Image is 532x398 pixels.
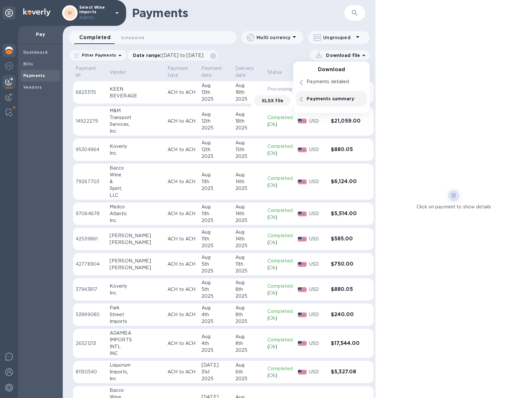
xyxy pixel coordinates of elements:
[110,178,162,185] div: &
[235,82,262,89] div: Aug
[110,304,162,311] div: Park
[269,150,276,157] p: Ok
[309,146,326,153] p: USD
[235,178,262,185] div: 14th
[201,333,230,340] div: Aug
[201,82,230,89] div: Aug
[235,242,262,249] div: 2025
[267,121,293,128] div: ( )
[235,375,262,382] div: 2025
[76,210,104,217] p: 97064678
[309,369,326,375] p: USD
[132,6,319,20] h1: Payments
[23,31,58,38] p: Pay
[298,119,307,123] img: USD
[201,318,230,325] div: 2025
[235,146,262,153] div: 15th
[235,125,262,131] div: 2025
[267,343,293,350] div: ( )
[76,369,104,375] p: 81130540
[110,290,162,296] div: Inc.
[168,261,196,268] p: ACH to ACH
[110,192,162,199] div: LLC
[201,279,230,286] div: Aug
[298,148,307,152] img: USD
[298,313,307,317] img: USD
[235,362,262,369] div: Aug
[201,304,230,311] div: Aug
[162,53,203,58] span: [DATE] to [DATE]
[121,34,144,41] span: Scheduled
[110,150,162,157] div: Inc.
[201,111,230,118] div: Aug
[201,268,230,274] div: 2025
[235,153,262,160] div: 2025
[201,286,230,293] div: 5th
[267,214,293,221] div: ( )
[309,118,326,125] p: USD
[201,65,230,79] span: Payment date
[110,210,162,217] div: Atlantic
[309,236,326,242] p: USD
[76,65,104,79] span: Payment №
[298,370,307,374] img: USD
[110,375,162,382] div: Inc
[110,86,162,93] div: KEEN
[309,261,326,268] p: USD
[23,85,42,90] b: Vendors
[267,365,293,372] p: Completed
[269,121,276,128] p: Ok
[76,236,104,242] p: 42539861
[133,52,207,59] p: Date range :
[201,229,230,236] div: Aug
[76,286,104,293] p: 37943817
[168,146,196,153] p: ACH to ACH
[267,315,293,322] div: ( )
[23,61,33,66] b: Bills
[201,139,230,146] div: Aug
[331,147,361,153] h3: $880.05
[110,258,162,264] div: [PERSON_NAME]
[201,89,230,96] div: 13th
[235,65,262,79] span: Delivery date
[269,343,276,350] p: Ok
[201,369,230,375] div: 31st
[110,93,162,99] div: BEVERAGE
[269,372,276,379] p: Ok
[201,261,230,268] div: 5th
[201,146,230,153] div: 12th
[267,207,293,214] p: Completed
[309,311,326,318] p: USD
[235,217,262,224] div: 2025
[235,293,262,300] div: 2025
[309,210,326,217] p: USD
[76,340,104,347] p: 26321213
[307,78,363,85] p: Payments detailed
[76,311,104,318] p: 53999080
[235,204,262,210] div: Aug
[3,6,16,19] div: Unpin categories
[79,14,112,21] p: Admin
[110,204,162,210] div: Medco
[110,343,162,350] div: INTL
[235,347,262,354] div: 2025
[235,111,262,118] div: Aug
[267,182,293,189] div: ( )
[168,286,196,293] p: ACH to ACH
[168,65,188,79] p: Payment type
[79,52,116,58] p: Filter Payments
[267,264,293,271] div: ( )
[331,286,361,293] h3: $880.05
[235,286,262,293] div: 8th
[201,242,230,249] div: 2025
[201,311,230,318] div: 4th
[110,362,162,369] div: Liquorum
[128,50,217,61] div: Date range:[DATE] to [DATE]
[331,211,361,217] h3: $5,514.00
[110,165,162,171] div: Bacco
[298,237,307,241] img: USD
[79,5,112,21] p: Select Wine Imports
[110,232,162,239] div: [PERSON_NAME]
[331,340,361,347] h3: $17,544.00
[168,369,196,375] p: ACH to ACH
